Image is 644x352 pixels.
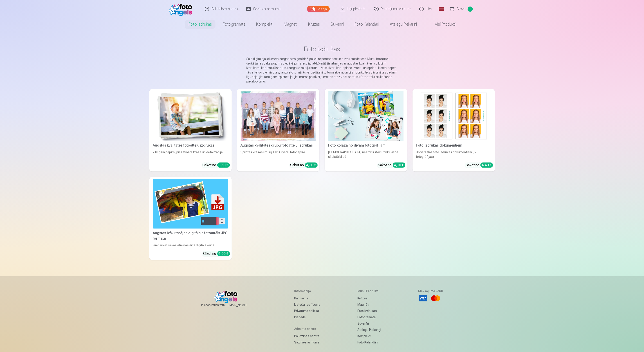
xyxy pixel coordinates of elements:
[290,163,318,168] div: Sākot no
[327,143,405,148] div: Foto kolāža no divām fotogrāfijām
[457,6,466,12] span: Grozs
[418,289,443,293] h5: Maksājuma veidi
[357,308,381,314] a: Foto izdrukas
[203,251,230,256] div: Sākot no
[357,301,381,308] a: Magnēti
[393,163,405,168] div: 4,10 €
[294,301,321,308] a: Lietošanas līgums
[153,45,491,53] h1: Foto izdrukas
[201,303,257,307] span: In cooperation with
[237,89,319,172] a: Augstas kvalitātes grupu fotoattēlu izdrukasSpilgtas krāsas uz Fuji Film Crystal fotopapīraSākot ...
[247,57,398,84] p: Šajā digitālajā laikmetā dārgās atmiņas bieži paliek nepamanītas un aizmirstas ierīcēs. Mūsu foto...
[169,2,195,16] img: /fa1
[466,163,493,168] div: Sākot no
[416,91,491,141] img: Foto izdrukas dokumentiem
[327,150,405,159] div: [DEMOGRAPHIC_DATA] neaizmirstami mirkļi vienā skaistā bildē
[149,177,232,260] a: Augstas izšķirtspējas digitālais fotoattēls JPG formātāAugstas izšķirtspējas digitālais fotoattēl...
[384,18,422,31] a: Atslēgu piekariņi
[151,143,230,148] div: Augstas kvalitātes fotoattēlu izdrukas
[149,89,232,172] a: Augstas kvalitātes fotoattēlu izdrukasAugstas kvalitātes fotoattēlu izdrukas210 gsm papīrs, piesā...
[413,89,495,172] a: Foto izdrukas dokumentiemFoto izdrukas dokumentiemUniversālas foto izdrukas dokumentiem (6 fotogr...
[239,143,318,148] div: Augstas kvalitātes grupu fotoattēlu izdrukas
[357,339,381,345] a: Foto kalendāri
[203,163,230,168] div: Sākot no
[325,18,349,31] a: Suvenīri
[251,18,278,31] a: Komplekti
[217,18,251,31] a: Fotogrāmata
[480,163,493,168] div: 4,40 €
[357,320,381,327] a: Suvenīri
[422,18,461,31] a: Visi produkti
[307,6,330,12] a: Galerija
[325,89,407,172] a: Foto kolāža no divām fotogrāfijāmFoto kolāža no divām fotogrāfijām[DEMOGRAPHIC_DATA] neaizmirstam...
[294,333,321,339] a: Palīdzības centrs
[151,243,230,247] div: Iemūžiniet savas atmiņas ērtā digitālā veidā
[328,91,404,141] img: Foto kolāža no divām fotogrāfijām
[294,339,321,345] a: Sazinies ar mums
[357,295,381,301] a: Krūzes
[151,230,230,241] div: Augstas izšķirtspējas digitālais fotoattēls JPG formātā
[294,295,321,301] a: Par mums
[294,289,321,293] h5: Informācija
[225,303,257,307] a: [DOMAIN_NAME]
[151,150,230,159] div: 210 gsm papīrs, piesātināta krāsa un detalizācija
[217,163,230,168] div: 3,60 €
[431,293,441,303] li: Mastercard
[378,163,405,168] div: Sākot no
[278,18,303,31] a: Magnēti
[305,163,318,168] div: 4,30 €
[418,293,428,303] li: Visa
[357,333,381,339] a: Komplekti
[303,18,325,31] a: Krūzes
[153,179,228,229] img: Augstas izšķirtspējas digitālais fotoattēls JPG formātā
[294,327,321,331] h5: Atbalsta centrs
[357,314,381,320] a: Fotogrāmata
[294,308,321,314] a: Privātuma politika
[294,314,321,320] a: Piegāde
[414,150,493,159] div: Universālas foto izdrukas dokumentiem (6 fotogrāfijas)
[239,150,318,159] div: Spilgtas krāsas uz Fuji Film Crystal fotopapīra
[468,7,473,12] span: 1
[414,143,493,148] div: Foto izdrukas dokumentiem
[357,289,381,293] h5: Mūsu produkti
[217,251,230,256] div: 6,00 €
[357,327,381,333] a: Atslēgu piekariņi
[183,18,217,31] a: Foto izdrukas
[153,91,228,141] img: Augstas kvalitātes fotoattēlu izdrukas
[349,18,384,31] a: Foto kalendāri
